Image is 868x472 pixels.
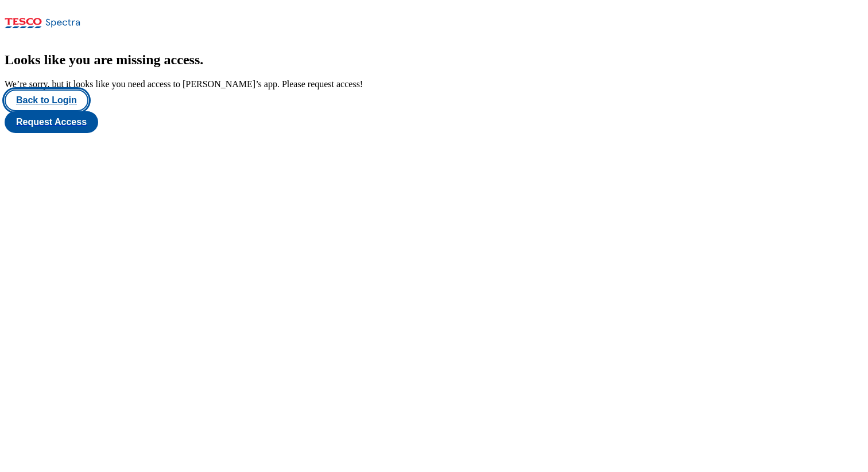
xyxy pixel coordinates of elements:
[5,79,863,89] div: We’re sorry, but it looks like you need access to [PERSON_NAME]’s app. Please request access!
[5,111,98,133] button: Request Access
[200,52,203,67] span: .
[5,52,863,68] h2: Looks like you are missing access
[5,89,88,111] button: Back to Login
[5,89,863,111] a: Back to Login
[5,111,863,133] a: Request Access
